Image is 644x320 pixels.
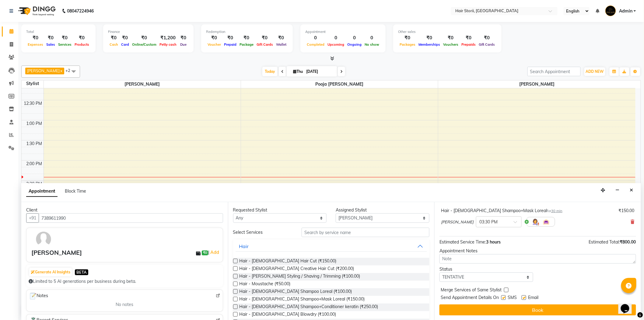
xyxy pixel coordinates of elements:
span: No notes [116,301,133,308]
span: Due [179,42,188,47]
span: SMS [508,294,517,302]
div: Client [26,207,223,213]
div: 12:30 PM [23,100,44,107]
img: Admin [605,5,616,16]
div: ₹0 [460,34,477,41]
div: ₹0 [178,34,189,41]
div: ₹0 [73,34,91,41]
span: Gift Cards [255,42,275,47]
div: 1:00 PM [25,120,44,127]
div: Stylist [22,80,44,87]
span: Petty cash [158,42,178,47]
div: ₹1,200 [158,34,178,41]
div: 2:00 PM [25,161,44,167]
div: ₹0 [255,34,275,41]
span: Hair - Moustache (₹50.00) [240,281,291,288]
span: Services [57,42,73,47]
div: 2:30 PM [25,181,44,187]
button: Close [627,186,636,195]
span: Estimated Service Time: [439,239,486,245]
div: Limited to 5 AI generations per business during beta. [29,278,221,285]
span: Hair - [DEMOGRAPHIC_DATA] Shampoo+Conditioner keratin (₹250.00) [240,304,378,311]
a: x [60,68,62,73]
span: Ongoing [346,42,363,47]
div: Hair - [DEMOGRAPHIC_DATA] Shampoo+Mask Loreal [441,208,562,214]
span: Notes [29,292,48,300]
div: Assigned Stylist [336,207,429,213]
div: Hair [239,243,249,250]
span: Gift Cards [477,42,497,47]
span: Estimated Total: [589,239,620,245]
span: Email [528,294,538,302]
span: No show [363,42,381,47]
span: Appointment [26,186,58,197]
div: ₹0 [238,34,255,41]
div: ₹0 [222,34,238,41]
div: Appointment [305,29,381,34]
span: Pooja [PERSON_NAME] [241,80,438,88]
span: 3 hours [486,239,501,245]
div: ₹0 [275,34,288,41]
input: Search Appointment [527,67,581,76]
span: Card [120,42,131,47]
span: Today [262,67,278,76]
div: ₹0 [442,34,460,41]
span: Sales [45,42,57,47]
span: Memberships [417,42,442,47]
div: Appointment Notes [439,248,636,254]
small: for [547,209,562,213]
button: ADD NEW [584,67,605,76]
span: Merge Services of Same Stylist [441,287,502,294]
span: Prepaid [222,42,238,47]
div: 1:30 PM [25,140,44,147]
span: Hair - [DEMOGRAPHIC_DATA] Hair Cut (₹150.00) [240,258,337,265]
span: Send Appointment Details On [441,294,499,302]
div: 0 [305,34,326,41]
span: Cash [108,42,120,47]
span: Hair - [DEMOGRAPHIC_DATA] Shampoo Loreal (₹100.00) [240,288,352,296]
div: ₹0 [108,34,120,41]
button: +91 [26,213,39,223]
span: | [208,249,220,256]
div: ₹0 [26,34,45,41]
div: ₹0 [57,34,73,41]
span: [PERSON_NAME] [441,219,474,225]
span: Products [73,42,91,47]
span: ₹0 [202,251,208,255]
span: ₹800.00 [620,239,636,245]
div: Status [439,266,533,272]
input: 2025-09-04 [304,67,335,76]
div: Other sales [398,29,497,34]
input: Search by service name [302,228,429,237]
span: Block Time [65,188,86,194]
span: [PERSON_NAME] [438,80,635,88]
span: [PERSON_NAME] [44,80,241,88]
div: [PERSON_NAME] [31,248,82,257]
span: Hair - [DEMOGRAPHIC_DATA] Shampoo+Mask Loreal (₹150.00) [240,296,365,304]
span: Expenses [26,42,45,47]
div: ₹0 [131,34,158,41]
span: Vouchers [442,42,460,47]
span: Packages [398,42,417,47]
div: Redemption [206,29,288,34]
img: Interior.png [543,218,550,226]
button: Book [439,304,636,315]
div: 0 [346,34,363,41]
span: +2 [65,68,75,73]
iframe: chat widget [618,296,638,314]
span: Hair - [PERSON_NAME] Styling / Shaving / Trimming (₹100.00) [240,273,360,281]
div: Total [26,29,91,34]
div: ₹0 [120,34,131,41]
input: Search by Name/Mobile/Email/Code [39,213,223,223]
div: Requested Stylist [233,207,327,213]
span: Prepaids [460,42,477,47]
span: Package [238,42,255,47]
img: logo [16,2,57,20]
span: 30 min [551,209,562,213]
div: ₹0 [45,34,57,41]
div: 0 [363,34,381,41]
span: Completed [305,42,326,47]
span: Upcoming [326,42,346,47]
div: Select Services [229,229,297,236]
div: 0 [326,34,346,41]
